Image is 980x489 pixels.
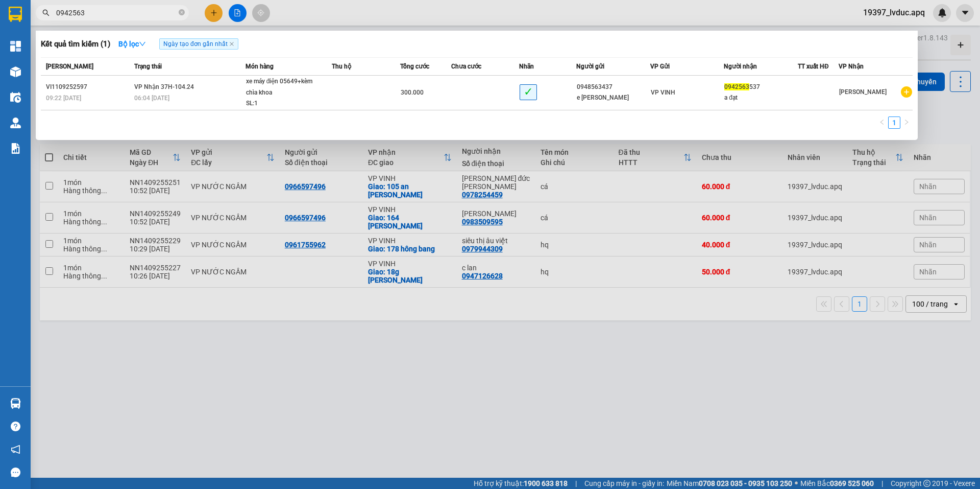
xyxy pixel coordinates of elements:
[400,63,429,70] span: Tổng cước
[839,88,887,96] span: [PERSON_NAME]
[46,63,93,70] span: [PERSON_NAME]
[576,63,604,70] span: Người gửi
[179,8,185,18] span: close-circle
[246,98,323,109] div: SL: 1
[46,95,81,102] span: 09:22 [DATE]
[650,63,670,70] span: VP Gửi
[519,63,534,70] span: Nhãn
[9,7,22,22] img: logo-vxr
[577,82,650,92] div: 0948563437
[401,89,424,96] span: 300.000
[332,63,351,70] span: Thu hộ
[159,38,238,50] span: Ngày tạo đơn gần nhất
[41,39,110,50] h3: Kết quả tìm kiếm ( 1 )
[246,76,323,98] div: xe máy điện 05649+kèm chìa khoa
[839,63,864,70] span: VP Nhận
[876,117,888,129] button: left
[11,445,20,454] span: notification
[134,63,162,70] span: Trạng thái
[724,63,757,70] span: Người nhận
[651,89,675,96] span: VP VINH
[724,83,749,90] span: 0942563
[879,119,885,125] span: left
[724,92,797,103] div: a đạt
[888,117,900,129] li: 1
[10,143,21,154] img: solution-icon
[56,7,177,18] input: Tìm tên, số ĐT hoặc mã đơn
[900,117,913,129] li: Next Page
[724,82,797,92] div: 537
[10,398,21,409] img: warehouse-icon
[520,84,537,100] span: ✓
[10,41,21,52] img: dashboard-icon
[889,117,900,128] a: 1
[134,95,169,102] span: 06:04 [DATE]
[246,63,274,70] span: Món hàng
[118,40,146,48] strong: Bộ lọc
[5,55,19,106] img: logo
[11,468,20,477] span: message
[46,82,131,92] div: VI1109252597
[21,43,96,78] span: [GEOGRAPHIC_DATA], [GEOGRAPHIC_DATA] ↔ [GEOGRAPHIC_DATA]
[903,119,910,125] span: right
[10,92,21,103] img: warehouse-icon
[451,63,481,70] span: Chưa cước
[22,8,96,41] strong: CHUYỂN PHÁT NHANH AN PHÚ QUÝ
[876,117,888,129] li: Previous Page
[901,86,912,98] span: plus-circle
[900,117,913,129] button: right
[42,9,50,16] span: search
[139,40,146,48] span: down
[11,422,20,431] span: question-circle
[10,66,21,77] img: warehouse-icon
[577,92,650,103] div: e [PERSON_NAME]
[134,83,194,90] span: VP Nhận 37H-104.24
[798,63,829,70] span: TT xuất HĐ
[110,36,154,52] button: Bộ lọcdown
[179,9,185,15] span: close-circle
[10,118,21,128] img: warehouse-icon
[229,41,234,46] span: close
